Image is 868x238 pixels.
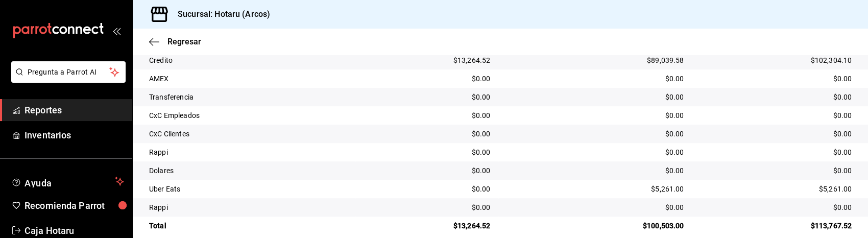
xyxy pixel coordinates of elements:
div: $0.00 [507,92,684,102]
div: $0.00 [364,202,490,212]
div: $0.00 [507,147,684,157]
div: $0.00 [364,74,490,84]
span: Reportes [25,103,124,117]
div: $0.00 [364,92,490,102]
div: $0.00 [700,129,852,139]
span: Ayuda [25,175,111,187]
div: Total [149,221,347,231]
div: $0.00 [700,165,852,176]
div: CxC Empleados [149,110,347,121]
div: CxC Clientes [149,129,347,139]
div: Transferencia [149,92,347,102]
button: Regresar [149,37,201,46]
div: $5,261.00 [700,184,852,194]
div: $13,264.52 [364,221,490,231]
div: Dolares [149,165,347,176]
div: $0.00 [700,110,852,121]
div: $102,304.10 [700,55,852,65]
h3: Sucursal: Hotaru (Arcos) [170,8,270,20]
div: $0.00 [507,129,684,139]
div: AMEX [149,74,347,84]
div: Uber Eats [149,184,347,194]
div: $13,264.52 [364,55,490,65]
span: Recomienda Parrot [25,199,124,212]
span: Inventarios [25,128,124,142]
div: $5,261.00 [507,184,684,194]
div: $0.00 [364,165,490,176]
div: $100,503.00 [507,221,684,231]
span: Regresar [167,37,201,46]
div: $0.00 [700,92,852,102]
span: Pregunta a Parrot AI [28,67,110,78]
div: $0.00 [364,147,490,157]
div: $0.00 [507,110,684,121]
div: $0.00 [364,110,490,121]
div: Credito [149,55,347,65]
button: open_drawer_menu [112,27,120,35]
div: $0.00 [700,202,852,212]
div: Rappi [149,202,347,212]
div: $113,767.52 [700,221,852,231]
div: $0.00 [700,74,852,84]
a: Pregunta a Parrot AI [7,74,126,85]
button: Pregunta a Parrot AI [11,61,126,83]
div: Rappi [149,147,347,157]
div: $0.00 [507,202,684,212]
div: $0.00 [700,147,852,157]
div: $0.00 [507,74,684,84]
span: Caja Hotaru [25,224,124,237]
div: $0.00 [364,129,490,139]
div: $89,039.58 [507,55,684,65]
div: $0.00 [364,184,490,194]
div: $0.00 [507,165,684,176]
